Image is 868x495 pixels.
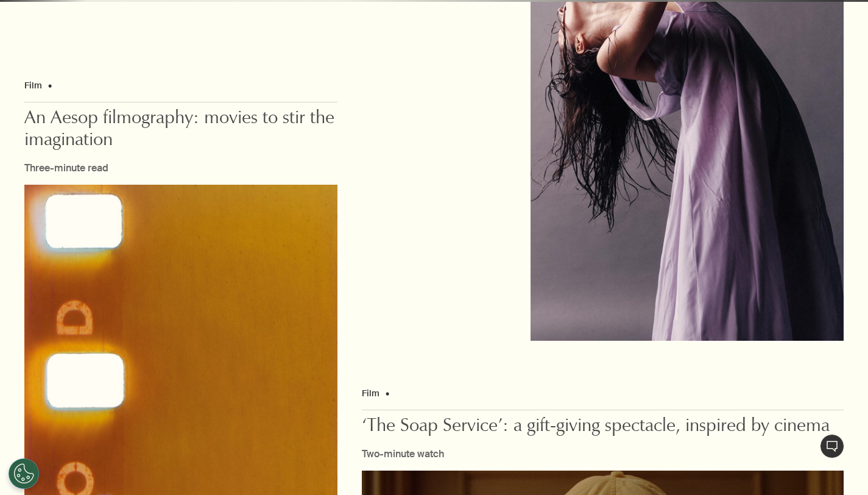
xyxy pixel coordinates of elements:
[24,162,108,174] span: Three-minute read
[24,79,337,102] div: Film
[362,386,844,410] div: Film
[9,458,39,489] button: Cookies Settings
[24,108,337,152] a: An Aesop filmography: movies to stir the imagination
[362,416,830,438] a: ‘The Soap Service’: a gift-giving spectacle, inspired by cinema
[362,447,444,460] span: Two-minute watch
[24,110,334,152] span: An Aesop filmography: movies to stir the imagination
[362,418,830,438] span: ‘The Soap Service’: a gift-giving spectacle, inspired by cinema
[820,434,844,458] button: Live Assistance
